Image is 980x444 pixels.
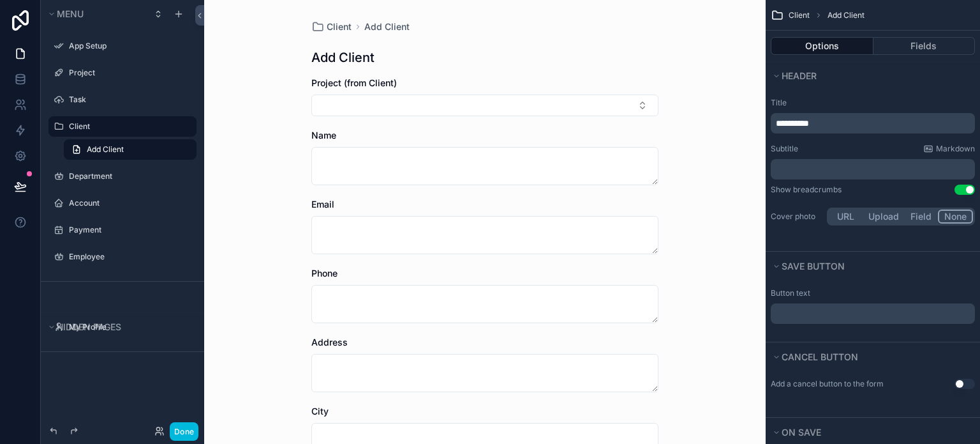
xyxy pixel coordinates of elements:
button: Save button [771,257,967,275]
button: Done [170,422,198,441]
span: Add Client [828,10,865,20]
label: App Setup [69,41,189,51]
span: Save button [782,261,845,272]
label: Title [771,98,975,108]
span: Client [327,20,352,33]
button: Menu [46,5,145,23]
button: Upload [863,210,905,224]
div: scrollable content [771,303,975,324]
button: Header [771,67,967,85]
label: Add a cancel button to the form [771,379,884,389]
span: Menu [57,8,84,19]
a: Markdown [923,144,975,154]
span: Address [311,337,348,348]
div: scrollable content [771,159,975,180]
label: Payment [69,225,189,235]
div: Show breadcrumbs [771,185,842,195]
span: Header [782,70,817,81]
span: Phone [311,268,338,279]
button: Select Button [311,95,658,116]
div: scrollable content [771,113,975,134]
span: Add Client [87,144,124,155]
button: Field [905,210,939,224]
button: Options [771,37,873,55]
label: Cover photo [771,211,822,222]
label: Project [69,68,189,78]
label: Task [69,95,189,105]
button: Cancel button [771,348,967,366]
h1: Add Client [311,49,375,66]
span: Markdown [936,144,975,154]
button: Fields [873,37,976,55]
span: Cancel button [782,351,858,362]
button: URL [829,210,863,224]
label: Account [69,198,189,208]
a: Client [311,20,352,33]
span: Email [311,199,334,210]
button: Hidden pages [46,318,191,336]
button: None [938,210,973,224]
label: My Profile [69,322,189,332]
label: Employee [69,252,189,262]
label: Button text [771,288,810,298]
a: Add Client [64,139,197,160]
label: Department [69,171,189,181]
label: Client [69,121,189,132]
label: Subtitle [771,144,798,154]
span: City [311,406,329,417]
a: Add Client [364,20,410,33]
span: Name [311,130,336,141]
span: Client [789,10,810,20]
span: Project (from Client) [311,77,397,88]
